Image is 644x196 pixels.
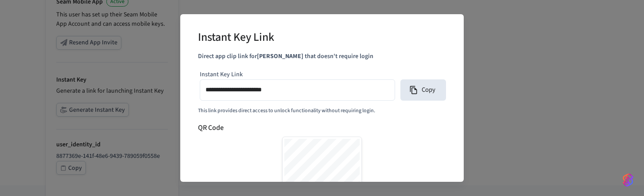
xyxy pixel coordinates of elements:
[257,52,303,61] strong: [PERSON_NAME]
[198,107,375,114] span: This link provides direct access to unlock functionality without requiring login.
[198,52,446,61] p: Direct app clip link for that doesn't require login
[400,79,446,101] button: Copy
[198,122,446,133] h6: QR Code
[200,70,243,79] label: Instant Key Link
[623,173,633,187] img: SeamLogoGradient.69752ec5.svg
[198,25,274,52] h2: Instant Key Link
